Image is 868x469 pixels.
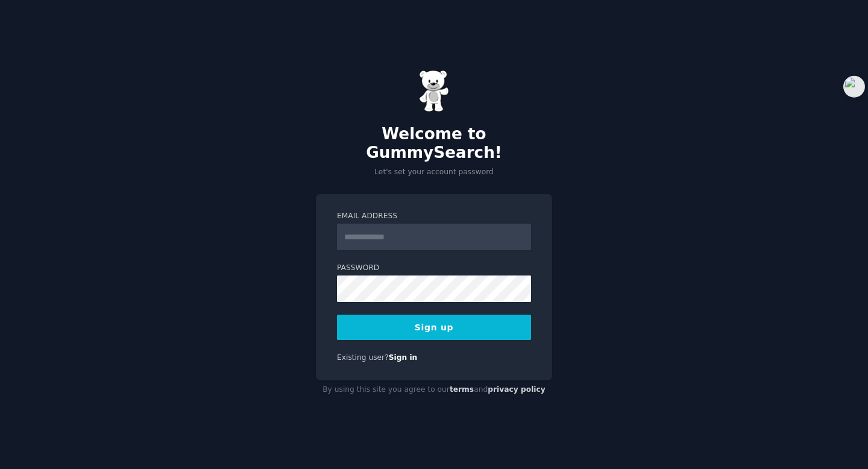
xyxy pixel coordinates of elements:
img: Gummy Bear [419,70,449,112]
a: terms [450,385,474,394]
h2: Welcome to GummySearch! [316,125,552,163]
div: By using this site you agree to our and [316,380,552,400]
button: Sign up [337,315,531,340]
span: Existing user? [337,353,389,362]
a: privacy policy [488,385,546,394]
label: Email Address [337,211,531,222]
a: Sign in [389,353,418,362]
p: Let's set your account password [316,167,552,178]
label: Password [337,263,531,274]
